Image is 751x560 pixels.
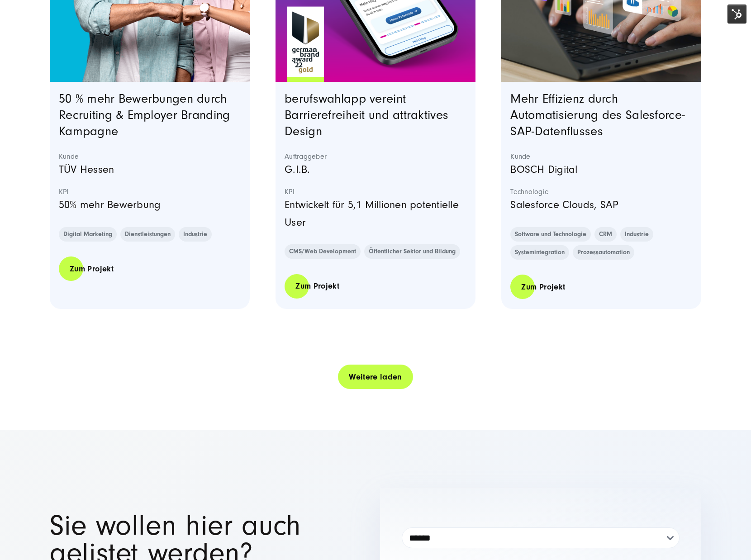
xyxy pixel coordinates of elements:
a: Industrie [179,227,212,242]
a: Zum Projekt [510,274,576,300]
p: BOSCH Digital [510,161,692,178]
strong: KPI [59,187,241,196]
strong: Kunde [59,152,241,161]
strong: Technologie [510,187,692,196]
a: CRM [594,227,617,242]
a: Prozessautomation [573,245,634,260]
a: Software und Technologie [510,227,591,242]
p: Salesforce Clouds, SAP [510,196,692,214]
strong: Kunde [510,152,692,161]
p: 50% mehr Bewerbung [59,196,241,214]
a: 50 % mehr Bewerbungen durch Recruiting & Employer Branding Kampagne [59,92,230,138]
a: Dienstleistungen [120,227,175,242]
p: G.I.B. [285,161,466,178]
a: Öffentlicher Sektor und Bildung [364,244,460,259]
p: Entwickelt für 5,1 Millionen potentielle User [285,196,466,231]
a: Digital Marketing [59,227,117,242]
p: TÜV Hessen [59,161,241,178]
a: Systemintegration [510,245,569,260]
strong: KPI [285,187,466,196]
img: HubSpot Tools-Menüschalter [727,5,746,24]
strong: Auftraggeber [285,152,466,161]
a: Weitere laden [338,364,413,390]
a: Mehr Effizienz durch Automatisierung des Salesforce-SAP-Datenflusses [510,92,685,138]
a: Zum Projekt [285,273,350,299]
a: Zum Projekt [59,256,124,282]
a: Industrie [620,227,653,242]
a: berufswahlapp vereint Barrierefreiheit und attraktives Design [285,92,448,138]
a: CMS/Web Development [285,244,361,259]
